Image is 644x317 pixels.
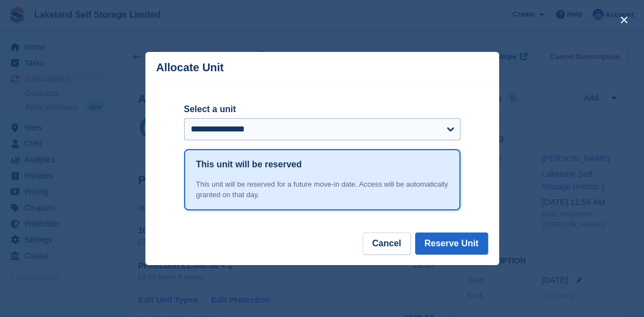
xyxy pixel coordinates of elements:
[415,233,488,255] button: Reserve Unit
[196,158,302,171] h1: This unit will be reserved
[184,103,460,116] label: Select a unit
[156,61,224,74] p: Allocate Unit
[363,233,410,255] button: Cancel
[615,11,633,29] button: close
[196,179,448,200] div: This unit will be reserved for a future move-in date. Access will be automatically granted on tha...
